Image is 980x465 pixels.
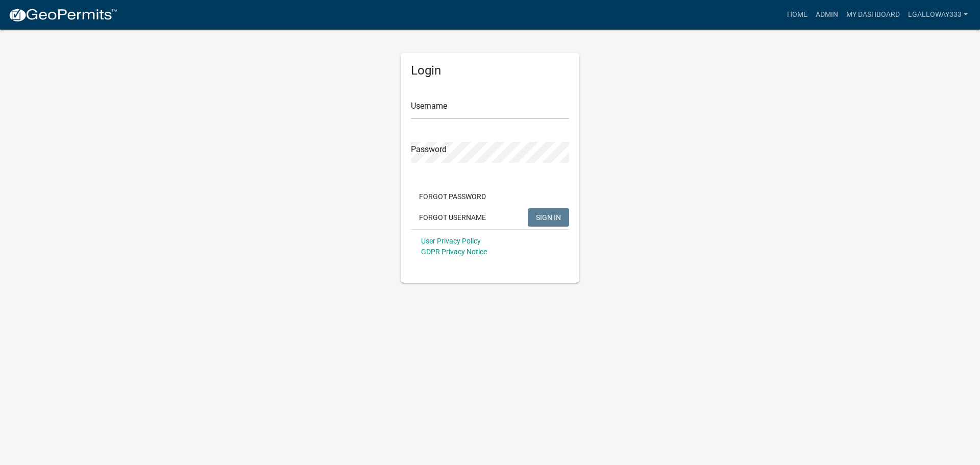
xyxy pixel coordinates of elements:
button: Forgot Password [411,187,494,206]
a: My Dashboard [842,5,904,25]
h5: Login [411,63,569,78]
button: Forgot Username [411,208,494,227]
a: Home [783,5,812,25]
a: Admin [812,5,842,25]
a: User Privacy Policy [421,237,481,245]
a: GDPR Privacy Notice [421,248,487,256]
button: SIGN IN [528,208,569,227]
span: SIGN IN [536,213,561,221]
a: lgalloway333 [904,5,972,25]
